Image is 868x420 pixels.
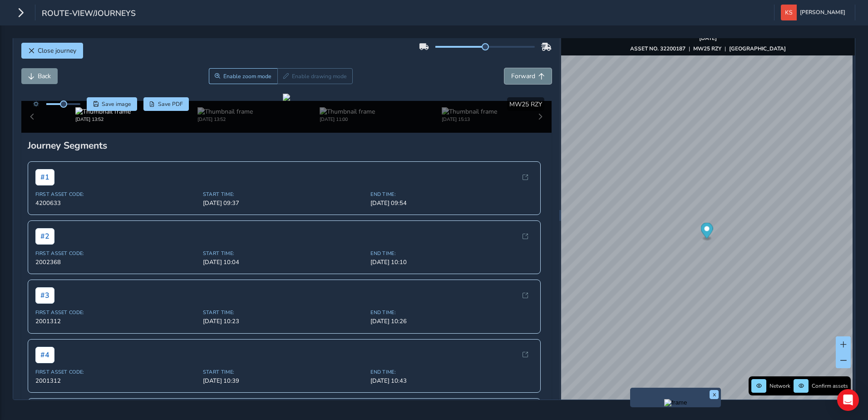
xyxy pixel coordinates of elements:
span: [DATE] 10:39 [203,377,365,385]
button: Forward [504,68,552,84]
span: First Asset Code: [35,309,197,316]
div: [DATE] 13:52 [75,116,131,123]
img: Thumbnail frame [442,107,497,116]
img: diamond-layout [781,5,797,20]
span: Start Time: [203,250,365,257]
span: Save PDF [158,100,183,108]
span: [DATE] 10:23 [203,317,365,325]
span: End Time: [370,191,533,198]
span: [DATE] 09:37 [203,199,365,207]
span: Close journey [38,46,76,55]
span: MW25 RZY [509,100,542,109]
button: PDF [143,97,189,111]
img: Thumbnail frame [320,107,375,116]
span: [PERSON_NAME] [800,5,845,20]
span: [DATE] 10:43 [370,377,533,385]
button: Preview frame [632,399,719,405]
span: Start Time: [203,309,365,316]
div: Open Intercom Messenger [837,389,859,411]
span: [DATE] 10:10 [370,258,533,266]
span: Save image [102,100,131,108]
span: 4200633 [35,199,197,207]
span: First Asset Code: [35,250,197,257]
span: # 3 [35,287,54,304]
img: Thumbnail frame [75,107,131,116]
span: Enable zoom mode [223,73,271,80]
span: Confirm assets [812,382,848,390]
span: [DATE] 10:26 [370,317,533,325]
span: # 2 [35,228,54,245]
div: [DATE] 11:00 [320,116,375,123]
span: End Time: [370,250,533,257]
img: frame [664,399,687,406]
span: route-view/journeys [42,8,136,20]
span: Forward [511,72,535,80]
span: [DATE] 10:04 [203,258,365,266]
div: Journey Segments [28,139,545,152]
strong: MW25 RZY [693,45,721,52]
span: Start Time: [203,369,365,375]
span: First Asset Code: [35,369,197,375]
span: Network [769,382,790,390]
button: Back [21,68,58,84]
div: [DATE] 13:52 [197,116,253,123]
span: 2001312 [35,377,197,385]
span: [DATE] 09:54 [370,199,533,207]
div: Map marker [701,223,713,241]
span: 2002368 [35,258,197,266]
strong: ASSET NO. 32200187 [630,45,686,52]
div: | | [630,45,786,52]
button: Save [87,97,137,111]
span: # 4 [35,347,54,363]
img: Thumbnail frame [197,107,253,116]
strong: [GEOGRAPHIC_DATA] [729,45,786,52]
button: x [710,390,719,399]
strong: [DATE] [699,35,717,42]
span: # 1 [35,169,54,185]
button: Close journey [21,43,83,59]
span: Back [38,72,51,80]
span: End Time: [370,309,533,316]
span: First Asset Code: [35,191,197,198]
span: Start Time: [203,191,365,198]
span: 2001312 [35,317,197,325]
span: End Time: [370,369,533,375]
div: [DATE] 15:13 [442,116,497,123]
button: [PERSON_NAME] [781,5,848,20]
button: Zoom [209,68,277,84]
